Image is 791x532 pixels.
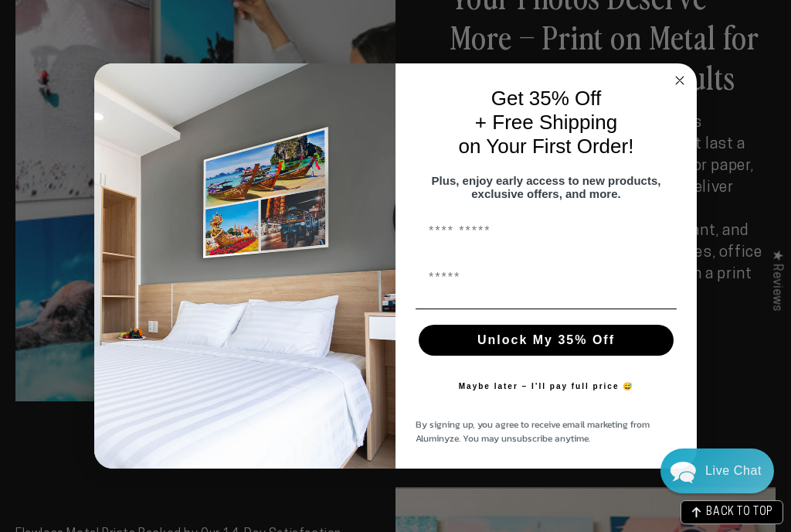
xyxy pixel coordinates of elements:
[451,371,642,402] button: Maybe later – I’ll pay full price 😅
[416,418,650,445] span: By signing up, you agree to receive email marketing from Aluminyze. You may unsubscribe anytime.
[706,507,773,518] span: BACK TO TOP
[459,135,634,158] span: on Your First Order!
[475,111,617,134] span: + Free Shipping
[94,63,395,469] img: 728e4f65-7e6c-44e2-b7d1-0292a396982f.jpeg
[432,174,661,200] span: Plus, enjoy early access to new products, exclusive offers, and more.
[416,309,677,309] img: underline
[419,325,674,356] button: Unlock My 35% Off
[670,71,689,90] button: Close dialog
[705,448,762,493] div: Contact Us Directly
[660,448,774,493] div: Chat widget toggle
[491,87,602,110] span: Get 35% Off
